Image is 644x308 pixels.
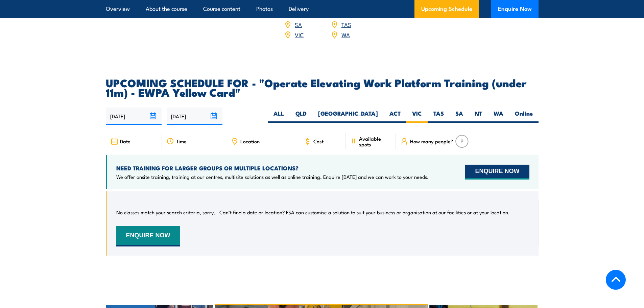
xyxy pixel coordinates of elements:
span: Cost [313,138,324,144]
span: Location [240,138,260,144]
span: How many people? [410,138,453,144]
button: ENQUIRE NOW [116,226,180,246]
a: VIC [295,30,304,39]
label: SA [450,110,469,123]
label: Online [509,110,539,123]
label: [GEOGRAPHIC_DATA] [312,110,384,123]
input: From date [106,108,162,125]
label: ALL [268,110,290,123]
a: TAS [341,20,351,28]
a: SA [295,20,302,28]
h4: NEED TRAINING FOR LARGER GROUPS OR MULTIPLE LOCATIONS? [116,164,429,172]
label: WA [488,110,509,123]
span: Time [176,138,187,144]
button: ENQUIRE NOW [465,165,529,180]
p: We offer onsite training, training at our centres, multisite solutions as well as online training... [116,173,429,180]
a: WA [341,30,350,39]
label: VIC [406,110,428,123]
p: Can’t find a date or location? FSA can customise a solution to suit your business or organisation... [219,209,510,216]
label: NT [469,110,488,123]
h2: UPCOMING SCHEDULE FOR - "Operate Elevating Work Platform Training (under 11m) - EWPA Yellow Card" [106,78,539,97]
label: TAS [428,110,450,123]
span: Available spots [359,136,391,147]
span: Date [120,138,130,144]
label: ACT [384,110,406,123]
input: To date [167,108,222,125]
label: QLD [290,110,312,123]
p: No classes match your search criteria, sorry. [116,209,215,216]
